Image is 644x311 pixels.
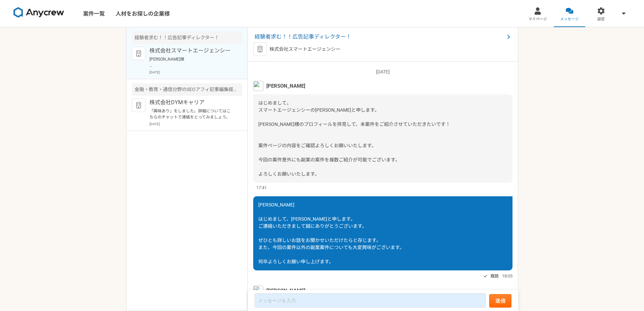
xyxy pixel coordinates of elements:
span: [PERSON_NAME] はじめまして、[PERSON_NAME]と申します。 ご連絡いただきまして誠にありがとうございます。 ぜひとも詳しいお話をお聞かせいただけたらと存じます。 また、今回... [258,202,404,264]
img: 8DqYSo04kwAAAAASUVORK5CYII= [14,7,64,18]
p: 「興味あり」をしました。詳細についてはこちらのチャットで連絡をとってみましょう。 [149,108,233,120]
div: 金融・教育・通信分野のSEOアフィ記事編集経験者歓迎｜ディレクター兼ライター [132,83,242,96]
span: 経験者求む！！広告記事ディレクター！ [255,33,504,41]
p: [PERSON_NAME]様 弊社の案件にご興味を持っていただきありがとうございます。 現在応募を多数いただいておりまして面談につきましては、恐れ入りますがもうしばらくお待ちください。 選考、他... [149,56,233,68]
div: 経験者求む！！広告記事ディレクター！ [132,31,242,44]
p: 株式会社スマートエージェンシー [269,46,340,53]
p: [DATE] [149,121,242,127]
span: 18:05 [502,273,512,279]
p: 株式会社DYMキャリア [149,98,233,107]
span: [PERSON_NAME] [266,82,305,90]
span: マイページ [528,17,547,22]
span: 設定 [597,17,605,22]
p: 株式会社スマートエージェンシー [149,47,233,55]
img: unnamed.png [253,286,263,296]
img: unnamed.png [253,81,263,91]
img: default_org_logo-42cde973f59100197ec2c8e796e4974ac8490bb5b08a0eb061ff975e4574aa76.png [132,98,145,112]
span: 既読 [491,272,499,280]
span: 17:41 [256,184,267,191]
p: [DATE] [149,70,242,75]
img: default_org_logo-42cde973f59100197ec2c8e796e4974ac8490bb5b08a0eb061ff975e4574aa76.png [132,47,145,60]
p: [DATE] [253,68,512,75]
img: default_org_logo-42cde973f59100197ec2c8e796e4974ac8490bb5b08a0eb061ff975e4574aa76.png [253,42,267,56]
button: 送信 [489,294,511,308]
span: メッセージ [560,17,579,22]
span: はじめまして。 スマートエージェンシーの[PERSON_NAME]と申します。 [PERSON_NAME]様のプロフィールを拝見して、本案件をご紹介させていただきたいです！ 案件ページの内容をご... [258,100,450,177]
span: [PERSON_NAME] [266,287,305,294]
